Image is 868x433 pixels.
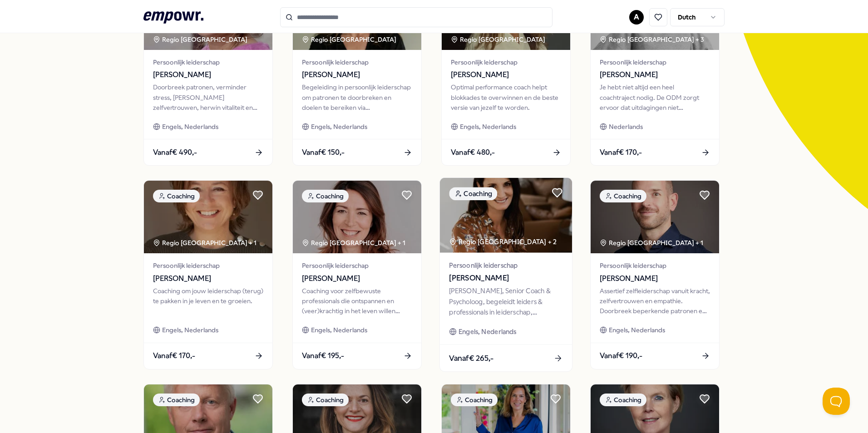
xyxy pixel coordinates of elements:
[153,286,263,316] div: Coaching om jouw leiderschap (terug) te pakken in je leven en te groeien.
[311,325,367,335] span: Engels, Nederlands
[600,350,642,362] span: Vanaf € 190,-
[451,69,561,81] span: [PERSON_NAME]
[302,34,398,44] div: Regio [GEOGRAPHIC_DATA]
[600,286,710,316] div: Assertief zelfleiderschap vanuit kracht, zelfvertrouwen en empathie. Doorbreek beperkende patrone...
[302,82,412,113] div: Begeleiding in persoonlijk leiderschap om patronen te doorbreken en doelen te bereiken via bewust...
[451,147,495,158] span: Vanaf € 480,-
[439,177,573,372] a: package imageCoachingRegio [GEOGRAPHIC_DATA] + 2Persoonlijk leiderschap[PERSON_NAME][PERSON_NAME]...
[600,147,642,158] span: Vanaf € 170,-
[590,180,720,369] a: package imageCoachingRegio [GEOGRAPHIC_DATA] + 1Persoonlijk leiderschap[PERSON_NAME]Assertief zel...
[600,82,710,113] div: Je hebt niet altijd een heel coachtraject nodig. De ODM zorgt ervoor dat uitdagingen niet complex...
[600,34,704,44] div: Regio [GEOGRAPHIC_DATA] + 3
[451,394,498,406] div: Coaching
[302,273,412,285] span: [PERSON_NAME]
[449,352,493,364] span: Vanaf € 265,-
[600,69,710,81] span: [PERSON_NAME]
[600,394,646,406] div: Coaching
[153,190,200,202] div: Coaching
[440,178,572,253] img: package image
[153,238,256,248] div: Regio [GEOGRAPHIC_DATA] + 1
[600,238,703,248] div: Regio [GEOGRAPHIC_DATA] + 1
[280,7,552,27] input: Search for products, categories or subcategories
[153,394,200,406] div: Coaching
[153,69,263,81] span: [PERSON_NAME]
[600,261,710,271] span: Persoonlijk leiderschap
[162,122,218,132] span: Engels, Nederlands
[629,10,644,25] button: A
[449,272,562,284] span: [PERSON_NAME]
[460,122,516,132] span: Engels, Nederlands
[302,261,412,271] span: Persoonlijk leiderschap
[302,69,412,81] span: [PERSON_NAME]
[302,394,349,406] div: Coaching
[311,122,367,132] span: Engels, Nederlands
[153,350,195,362] span: Vanaf € 170,-
[302,190,349,202] div: Coaching
[153,82,263,113] div: Doorbreek patronen, verminder stress, [PERSON_NAME] zelfvertrouwen, herwin vitaliteit en kies voo...
[302,350,344,362] span: Vanaf € 195,-
[162,325,218,335] span: Engels, Nederlands
[144,181,272,253] img: package image
[302,147,345,158] span: Vanaf € 150,-
[292,180,422,369] a: package imageCoachingRegio [GEOGRAPHIC_DATA] + 1Persoonlijk leiderschap[PERSON_NAME]Coaching voor...
[302,57,412,67] span: Persoonlijk leiderschap
[449,237,557,247] div: Regio [GEOGRAPHIC_DATA] + 2
[153,57,263,67] span: Persoonlijk leiderschap
[449,187,497,201] div: Coaching
[449,286,562,317] div: [PERSON_NAME], Senior Coach & Psycholoog, begeleidt leiders & professionals in leiderschap, loopb...
[600,190,646,202] div: Coaching
[600,57,710,67] span: Persoonlijk leiderschap
[143,180,273,369] a: package imageCoachingRegio [GEOGRAPHIC_DATA] + 1Persoonlijk leiderschap[PERSON_NAME]Coaching om j...
[451,34,547,44] div: Regio [GEOGRAPHIC_DATA]
[591,181,719,253] img: package image
[459,327,517,337] span: Engels, Nederlands
[451,57,561,67] span: Persoonlijk leiderschap
[609,325,665,335] span: Engels, Nederlands
[293,181,421,253] img: package image
[600,273,710,285] span: [PERSON_NAME]
[451,82,561,113] div: Optimal performance coach helpt blokkades te overwinnen en de beste versie van jezelf te worden.
[153,34,249,44] div: Regio [GEOGRAPHIC_DATA]
[609,122,643,132] span: Nederlands
[823,388,850,415] iframe: Help Scout Beacon - Open
[153,261,263,271] span: Persoonlijk leiderschap
[302,238,405,248] div: Regio [GEOGRAPHIC_DATA] + 1
[449,260,562,271] span: Persoonlijk leiderschap
[153,273,263,285] span: [PERSON_NAME]
[153,147,197,158] span: Vanaf € 490,-
[302,286,412,316] div: Coaching voor zelfbewuste professionals die ontspannen en (veer)krachtig in het leven willen staan.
